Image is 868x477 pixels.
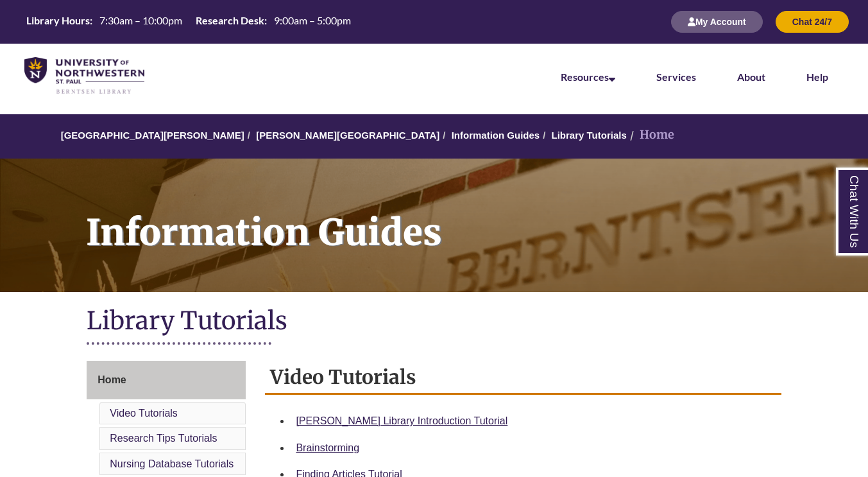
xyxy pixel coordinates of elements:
[776,16,849,27] a: Chat 24/7
[274,14,351,26] span: 9:00am – 5:00pm
[61,130,244,141] a: [GEOGRAPHIC_DATA][PERSON_NAME]
[627,126,674,144] li: Home
[296,442,359,453] a: Brainstorming
[98,374,126,385] span: Home
[552,130,627,141] a: Library Tutorials
[21,13,94,28] th: Library Hours:
[656,71,696,83] a: Services
[21,13,356,31] a: Hours Today
[110,408,178,419] a: Video Tutorials
[671,11,763,33] button: My Account
[776,11,849,33] button: Chat 24/7
[24,57,144,95] img: UNWSP Library Logo
[265,361,781,395] h2: Video Tutorials
[452,130,540,141] a: Information Guides
[296,415,507,426] a: [PERSON_NAME] Library Introduction Tutorial
[21,13,356,30] table: Hours Today
[110,433,217,444] a: Research Tips Tutorials
[806,71,828,83] a: Help
[671,16,763,27] a: My Account
[561,71,615,83] a: Resources
[87,305,781,339] h1: Library Tutorials
[737,71,765,83] a: About
[256,130,439,141] a: [PERSON_NAME][GEOGRAPHIC_DATA]
[72,159,868,275] h1: Information Guides
[191,13,269,28] th: Research Desk:
[99,14,182,26] span: 7:30am – 10:00pm
[87,361,246,399] a: Home
[110,458,234,469] a: Nursing Database Tutorials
